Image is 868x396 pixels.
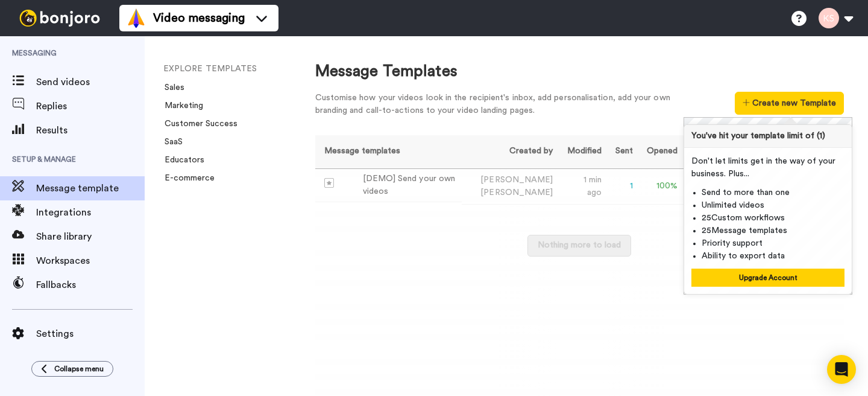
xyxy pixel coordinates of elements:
img: bj-logo-header-white.svg [14,10,105,27]
span: Results [36,123,145,138]
li: Priority support [702,237,844,250]
button: Collapse menu [31,361,113,377]
a: Sales [157,83,184,92]
td: [PERSON_NAME] [462,168,558,204]
li: Ability to export data [702,250,844,263]
li: Send to more than one [702,187,844,199]
span: Settings [36,327,145,341]
li: 25 Custom workflows [702,212,844,225]
span: Workspaces [36,254,145,268]
th: Viewed [682,135,725,168]
span: Video messaging [153,10,245,27]
li: 25 Message templates [702,225,844,237]
div: You've hit your template limit of (1) [684,125,852,148]
span: Integrations [36,205,145,220]
button: Create new Template [735,92,844,115]
span: Fallbacks [36,278,145,292]
li: EXPLORE TEMPLATES [163,63,326,75]
td: 100 % [682,168,725,204]
th: Created by [462,135,558,168]
th: Opened [638,135,682,168]
a: SaaS [157,138,183,146]
li: Unlimited videos [702,199,844,212]
a: E-commerce [157,174,215,182]
div: [DEMO] Send your own videos [363,173,458,198]
span: Collapse menu [54,364,104,374]
th: Sent [606,135,638,168]
p: Don't let limits get in the way of your business. Plus... [691,155,844,180]
button: Nothing more to load [527,235,631,257]
div: Message Templates [315,60,844,83]
span: Message template [36,181,145,196]
span: Replies [36,99,145,113]
th: Message templates [315,135,462,168]
a: Marketing [157,101,203,110]
div: Customise how your videos look in the recipient's inbox, add personalisation, add your own brandi... [315,92,689,117]
td: 100 % [638,168,682,204]
span: Send videos [36,75,145,89]
img: vm-color.svg [127,8,146,28]
a: Educators [157,156,204,164]
span: Share library [36,229,145,244]
th: Modified [558,135,606,168]
button: Upgrade Account [691,269,844,287]
span: [PERSON_NAME] [480,188,553,197]
img: demo-template.svg [324,178,334,188]
td: 1 min ago [558,168,606,204]
a: Customer Success [157,120,237,128]
td: 1 [606,168,638,204]
div: Open Intercom Messenger [827,355,856,384]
